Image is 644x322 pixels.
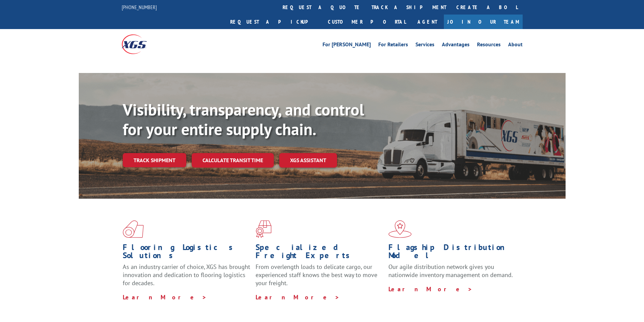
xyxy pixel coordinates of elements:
a: Track shipment [123,153,186,167]
a: For Retailers [378,42,408,49]
span: Our agile distribution network gives you nationwide inventory management on demand. [388,263,513,279]
b: Visibility, transparency, and control for your entire supply chain. [123,99,364,140]
a: Request a pickup [225,15,323,29]
a: Advantages [442,42,470,49]
h1: Flooring Logistics Solutions [123,243,251,263]
a: Customer Portal [323,15,411,29]
h1: Flagship Distribution Model [388,243,516,263]
a: Learn More > [123,293,207,301]
a: Join Our Team [444,15,523,29]
img: xgs-icon-flagship-distribution-model-red [388,220,412,238]
a: Agent [411,15,444,29]
a: Learn More > [388,285,473,293]
img: xgs-icon-total-supply-chain-intelligence-red [123,220,144,238]
a: Services [415,42,434,49]
p: From overlength loads to delicate cargo, our experienced staff knows the best way to move your fr... [256,263,383,293]
a: Learn More > [256,293,340,301]
a: [PHONE_NUMBER] [122,4,157,10]
a: For [PERSON_NAME] [323,42,371,49]
img: xgs-icon-focused-on-flooring-red [256,220,271,238]
span: As an industry carrier of choice, XGS has brought innovation and dedication to flooring logistics... [123,263,250,287]
h1: Specialized Freight Experts [256,243,383,263]
a: Resources [477,42,501,49]
a: About [508,42,523,49]
a: Calculate transit time [192,153,274,168]
a: XGS ASSISTANT [279,153,337,168]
